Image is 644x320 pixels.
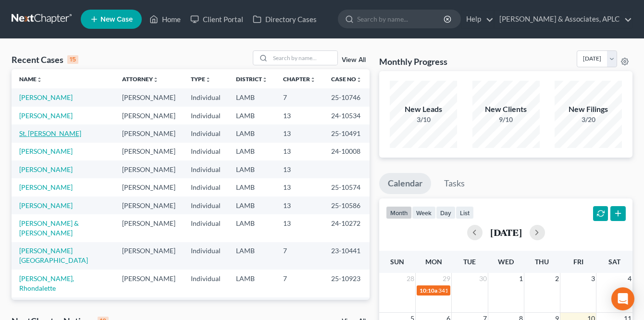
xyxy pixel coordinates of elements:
td: 25-10923 [323,270,370,297]
h3: Monthly Progress [379,56,447,67]
span: 3 [590,273,596,284]
a: [PERSON_NAME] [19,111,73,120]
td: 13 [275,107,323,124]
td: LAMB [228,124,275,142]
a: Directory Cases [248,11,322,28]
td: 13 [275,214,323,242]
a: St. [PERSON_NAME] [19,129,81,137]
a: Nameunfold_more [19,75,42,83]
td: LAMB [228,88,275,106]
td: 13 [275,143,323,160]
a: Client Portal [186,11,248,28]
td: [PERSON_NAME] [114,242,183,270]
td: [PERSON_NAME] [114,197,183,214]
i: unfold_more [310,77,316,83]
a: Case Nounfold_more [331,75,362,83]
td: 25-10574 [323,178,370,196]
td: [PERSON_NAME] [114,178,183,196]
a: [PERSON_NAME] [19,165,73,173]
input: Search by name... [357,10,445,28]
td: [PERSON_NAME] [114,160,183,178]
i: unfold_more [153,77,159,83]
td: Individual [183,124,228,142]
td: 13 [275,178,323,196]
td: Individual [183,178,228,196]
div: New Filings [555,104,622,115]
td: 24-10272 [323,214,370,242]
button: day [436,206,456,219]
td: Individual [183,88,228,106]
td: LAMB [228,297,275,315]
td: 25-10586 [323,197,370,214]
span: 1 [518,273,524,284]
a: [PERSON_NAME] [19,183,73,191]
div: 9/10 [472,115,540,124]
span: Sun [390,258,404,266]
td: [PERSON_NAME] [114,88,183,106]
span: 4 [627,273,632,284]
td: 25-10491 [323,124,370,142]
td: 7 [275,242,323,270]
span: Sat [608,258,620,266]
a: Calendar [379,173,431,194]
i: unfold_more [205,77,211,83]
td: [PERSON_NAME] [114,270,183,297]
td: 24-10008 [323,143,370,160]
td: LAMB [228,242,275,270]
td: LAMB [228,178,275,196]
a: [PERSON_NAME] [19,93,73,101]
td: LAMB [228,270,275,297]
td: 25-10746 [323,88,370,106]
a: Home [145,11,186,28]
td: 13 [275,124,323,142]
span: Mon [425,258,442,266]
td: Individual [183,297,228,315]
td: Individual [183,270,228,297]
td: [PERSON_NAME] [114,214,183,242]
td: 7 [275,88,323,106]
td: LAMB [228,160,275,178]
a: [PERSON_NAME] [19,147,73,155]
a: [PERSON_NAME], Rhondalette [19,274,74,292]
span: 341(a) meeting for [PERSON_NAME] [438,287,531,294]
div: 3/20 [555,115,622,124]
td: LAMB [228,107,275,124]
td: 24-10534 [323,107,370,124]
a: Help [461,11,494,28]
td: Individual [183,197,228,214]
button: list [456,206,474,219]
a: Typeunfold_more [191,75,211,83]
td: 13 [275,297,323,315]
a: [PERSON_NAME] [19,201,73,209]
div: New Leads [390,104,457,115]
a: View All [342,57,366,63]
a: [PERSON_NAME] & Associates, APLC [495,11,632,28]
td: Individual [183,143,228,160]
td: 13 [275,160,323,178]
span: New Case [100,16,133,23]
td: [PERSON_NAME] [114,124,183,142]
span: 10:10a [420,287,437,294]
span: 28 [406,273,415,284]
td: 7 [275,270,323,297]
td: Individual [183,242,228,270]
td: 23-10441 [323,242,370,270]
a: [PERSON_NAME] & [PERSON_NAME] [19,219,79,237]
td: 25-10711 [323,297,370,315]
input: Search by name... [270,51,337,65]
td: LAMB [228,143,275,160]
div: Recent Cases [12,54,78,65]
td: Individual [183,160,228,178]
td: LAMB [228,197,275,214]
td: [PERSON_NAME] [114,143,183,160]
i: unfold_more [262,77,268,83]
td: [PERSON_NAME] [114,297,183,315]
a: [PERSON_NAME][GEOGRAPHIC_DATA] [19,246,88,264]
span: 29 [442,273,451,284]
i: unfold_more [37,77,42,83]
td: LAMB [228,214,275,242]
td: Individual [183,107,228,124]
a: Chapterunfold_more [283,75,316,83]
td: Individual [183,214,228,242]
span: Wed [498,258,514,266]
